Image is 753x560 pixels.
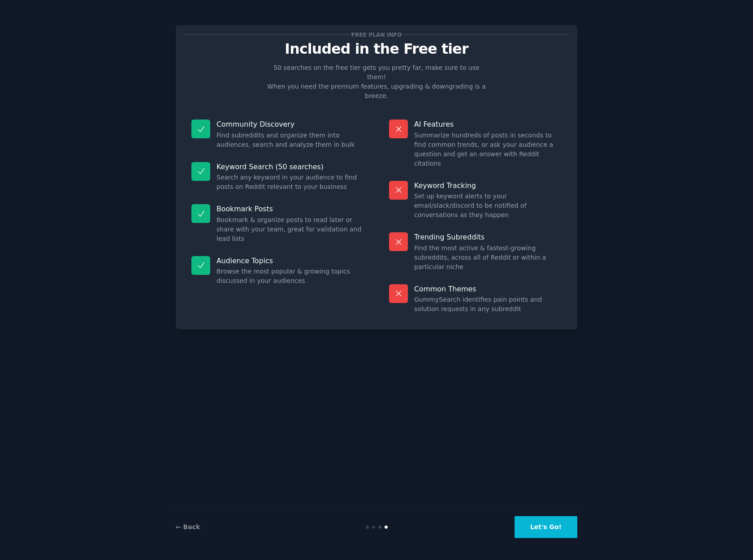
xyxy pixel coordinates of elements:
[414,244,562,272] dd: Find the most active & fastest-growing subreddits, across all of Reddit or within a particular niche
[176,523,200,530] a: ← Back
[350,30,403,39] span: Free plan info
[414,181,562,190] p: Keyword Tracking
[414,295,562,314] dd: GummySearch identifies pain points and solution requests in any subreddit
[515,516,577,538] button: Let's Go!
[216,215,364,244] dd: Bookmark & organize posts to read later or share with your team, great for validation and lead lists
[414,192,562,220] dd: Set up keyword alerts to your email/slack/discord to be notified of conversations as they happen
[216,120,364,129] p: Community Discovery
[414,232,562,242] p: Trending Subreddits
[216,173,364,192] dd: Search any keyword in your audience to find posts on Reddit relevant to your business
[414,120,562,129] p: AI Features
[264,63,489,101] p: 50 searches on the free tier gets you pretty far, make sure to use them! When you need the premiu...
[216,162,364,171] p: Keyword Search (50 searches)
[414,284,562,294] p: Common Themes
[216,204,364,214] p: Bookmark Posts
[216,256,364,265] p: Audience Topics
[185,41,568,57] p: Included in the Free tier
[414,131,562,168] dd: Summarize hundreds of posts in seconds to find common trends, or ask your audience a question and...
[216,267,364,286] dd: Browse the most popular & growing topics discussed in your audiences
[216,131,364,150] dd: Find subreddits and organize them into audiences, search and analyze them in bulk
